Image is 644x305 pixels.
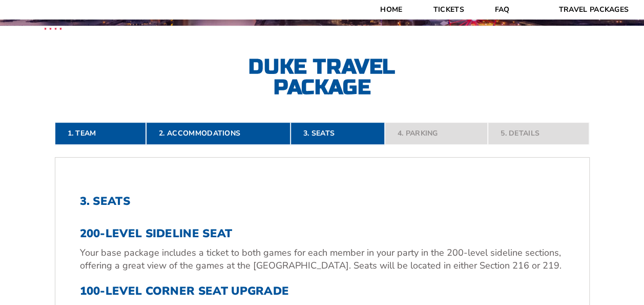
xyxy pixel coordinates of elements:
a: 1. Team [55,122,147,145]
p: Your base package includes a ticket to both games for each member in your party in the 200-level ... [80,246,565,272]
a: 2. Accommodations [146,122,290,145]
h2: Duke Travel Package [210,56,435,98]
h2: 3. Seats [80,195,565,208]
img: CBS Sports Thanksgiving Classic [31,5,75,50]
h3: 200-Level Sideline Seat [80,227,565,240]
h3: 100-Level Corner Seat Upgrade [80,284,565,298]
